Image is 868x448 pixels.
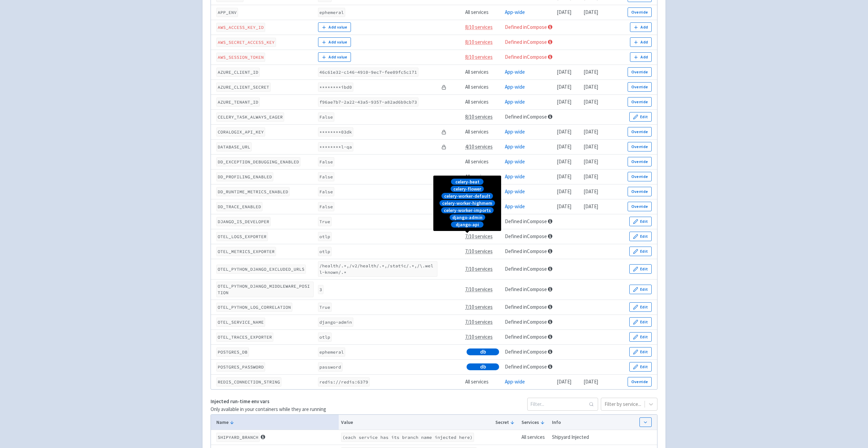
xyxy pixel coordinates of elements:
button: Override [628,202,652,211]
button: Edit [629,112,652,122]
a: App-wide [505,9,525,15]
a: Defined in Compose [505,266,547,272]
time: [DATE] [557,128,571,135]
code: otlp [318,333,332,342]
a: Defined in Compose [505,248,547,254]
a: App-wide [505,173,525,180]
td: All services [463,374,503,389]
code: POSTGRES_DB [216,347,249,357]
button: Edit [629,302,652,312]
code: OTEL_LOGS_EXPORTER [216,232,268,241]
code: /health/.*,/v2/health/.*,/static/.*,/\.well-known/.* [318,261,437,277]
code: DD_EXCEPTION_DEBUGGING_ENABLED [216,157,300,166]
a: Defined in Compose [505,304,547,310]
button: Override [628,7,652,17]
time: [DATE] [557,84,571,90]
code: redis://redis:6379 [318,377,370,387]
button: Override [628,172,652,181]
button: Add [630,22,652,32]
button: Edit [629,217,652,226]
span: db [480,363,486,370]
time: [DATE] [557,203,571,210]
a: Defined in Compose [505,233,547,239]
code: False [318,202,334,211]
code: AWS_SECRET_ACCESS_KEY [216,38,276,47]
a: Defined in Compose [505,54,547,60]
button: Edit [629,347,652,357]
button: Edit [629,232,652,241]
code: AWS_ACCESS_KEY_ID [216,23,265,32]
td: All services [463,124,503,139]
button: Add value [318,22,351,32]
span: 7/10 services [465,248,493,254]
time: [DATE] [557,188,571,195]
time: [DATE] [557,9,571,15]
code: AZURE_CLIENT_ID [216,68,260,77]
button: Edit [629,362,652,372]
span: 8/10 services [465,218,493,225]
span: 4/10 services [465,143,493,150]
time: [DATE] [557,98,571,105]
span: db [480,348,486,355]
time: [DATE] [584,9,598,15]
a: Defined in Compose [505,319,547,325]
code: otlp [318,247,332,256]
span: 8/10 services [465,39,493,45]
code: False [318,157,334,166]
code: 46c61e32-c146-4910-9ec7-fee09fc5c171 [318,68,418,77]
code: False [318,172,334,181]
button: Edit [629,247,652,256]
code: password [318,362,342,372]
td: All services [463,199,503,214]
strong: Injected run-time env vars [211,398,270,405]
code: AZURE_CLIENT_SECRET [216,83,271,92]
code: DJANGO_IS_DEVELOPER [216,217,271,226]
time: [DATE] [557,173,571,180]
button: Add [630,52,652,62]
td: All services [463,94,503,109]
code: DATABASE_URL [216,142,252,151]
code: django-admin [318,318,353,327]
button: Override [628,127,652,137]
time: [DATE] [584,69,598,75]
time: [DATE] [584,128,598,135]
a: App-wide [505,203,525,210]
code: OTEL_PYTHON_DJANGO_EXCLUDED_URLS [216,265,306,274]
span: 7/10 services [465,266,493,272]
a: Defined in Compose [505,218,547,225]
time: [DATE] [557,69,571,75]
time: [DATE] [557,158,571,165]
code: ephemeral [318,347,345,357]
time: [DATE] [584,173,598,180]
th: Info [550,415,595,430]
time: [DATE] [584,84,598,90]
span: 7/10 services [465,334,493,340]
code: OTEL_TRACES_EXPORTER [216,333,273,342]
span: 7/10 services [465,233,493,239]
button: Add value [318,52,351,62]
a: Defined in Compose [505,363,547,370]
code: POSTGRES_PASSWORD [216,362,265,372]
button: Override [628,67,652,77]
code: True [318,217,332,226]
code: DD_TRACE_ENABLED [216,202,262,211]
a: App-wide [505,188,525,195]
button: Add value [318,37,351,47]
span: 8/10 services [465,24,493,30]
time: [DATE] [584,378,598,385]
a: Defined in Compose [505,348,547,355]
code: OTEL_METRICS_EXPORTER [216,247,276,256]
code: 3 [318,285,323,294]
code: SHIPYARD_BRANCH [216,433,260,442]
a: Defined in Compose [505,334,547,340]
code: CELERY_TASK_ALWAYS_EAGER [216,112,284,122]
code: (each service has its branch name injected here) [341,433,474,442]
time: [DATE] [584,188,598,195]
a: App-wide [505,98,525,105]
a: App-wide [505,378,525,385]
button: Override [628,157,652,166]
time: [DATE] [584,203,598,210]
td: All services [463,154,503,169]
code: DD_PROFILING_ENABLED [216,172,273,181]
button: Override [628,187,652,196]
